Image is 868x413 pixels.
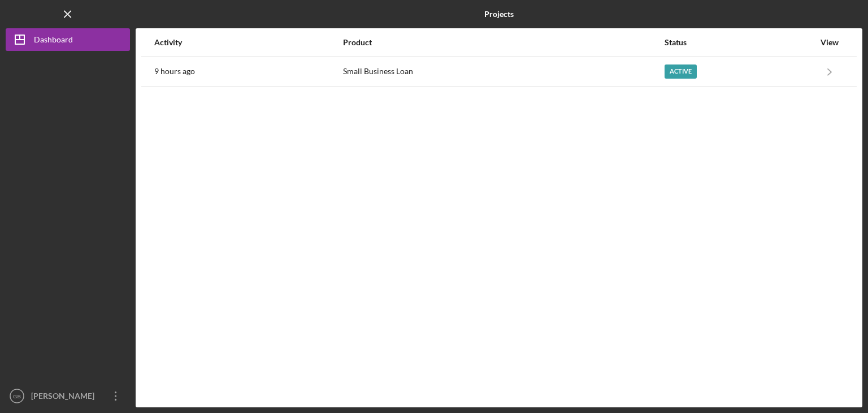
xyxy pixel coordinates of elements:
[6,28,130,51] button: Dashboard
[484,10,514,19] b: Projects
[154,67,195,76] time: 2025-08-14 15:48
[34,28,73,54] div: Dashboard
[154,38,342,47] div: Activity
[665,64,697,79] div: Active
[28,385,102,410] div: [PERSON_NAME]
[6,385,130,407] button: GB[PERSON_NAME]
[665,38,814,47] div: Status
[13,393,21,399] text: GB
[343,58,663,86] div: Small Business Loan
[815,38,844,47] div: View
[343,38,663,47] div: Product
